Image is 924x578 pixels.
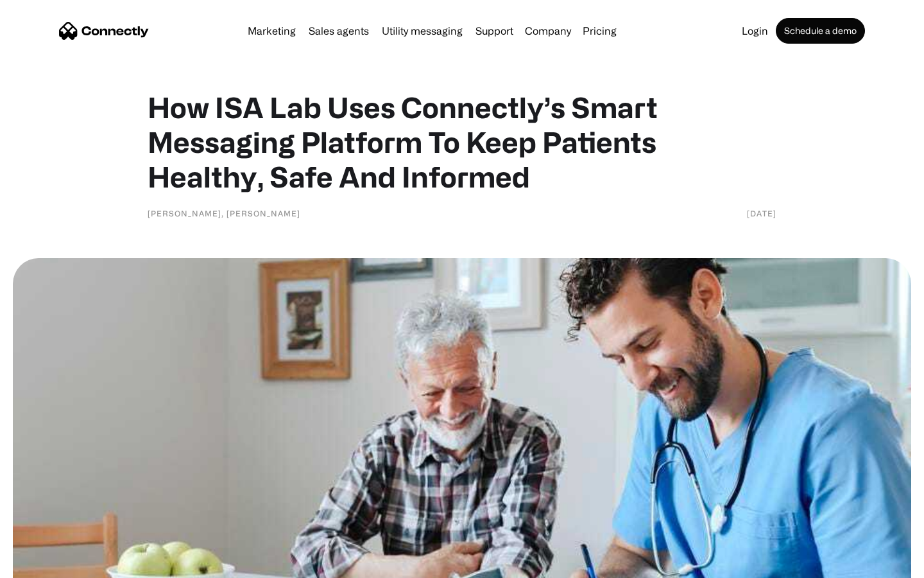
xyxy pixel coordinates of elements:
[304,26,374,36] a: Sales agents
[737,26,773,36] a: Login
[525,22,571,40] div: Company
[470,26,518,36] a: Support
[243,26,301,36] a: Marketing
[13,556,77,574] aside: Language selected: English
[26,556,77,574] ul: Language list
[148,90,776,194] h1: How ISA Lab Uses Connectly’s Smart Messaging Platform To Keep Patients Healthy, Safe And Informed
[776,18,865,44] a: Schedule a demo
[377,26,468,36] a: Utility messaging
[577,26,622,36] a: Pricing
[747,207,776,220] div: [DATE]
[148,207,300,220] div: [PERSON_NAME], [PERSON_NAME]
